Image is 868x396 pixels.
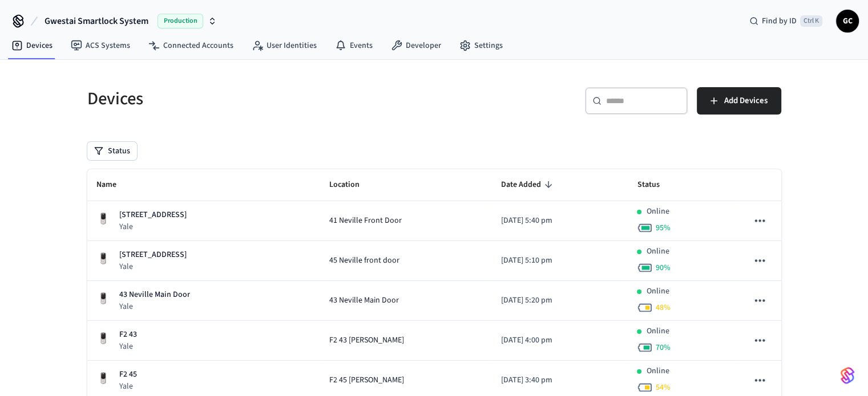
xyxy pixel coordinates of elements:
[119,369,137,381] p: F2 45
[501,334,619,346] p: [DATE] 4:00 pm
[646,365,669,377] p: Online
[329,215,402,227] span: 41 Neville Front Door
[501,295,619,307] p: [DATE] 5:20 pm
[158,14,203,28] span: Production
[119,341,137,352] p: Yale
[62,35,139,56] a: ACS Systems
[501,215,619,227] p: [DATE] 5:40 pm
[841,366,854,385] img: SeamLogoGradient.69752ec5.svg
[762,15,797,27] span: Find by ID
[637,176,674,194] span: Status
[450,35,512,56] a: Settings
[646,285,669,297] p: Online
[119,329,137,341] p: F2 43
[119,381,137,392] p: Yale
[646,325,669,337] p: Online
[329,334,404,346] span: F2 43 [PERSON_NAME]
[45,14,148,28] span: Gwestai Smartlock System
[646,246,669,258] p: Online
[655,382,670,393] span: 54 %
[96,212,110,226] img: Yale Assure Touchscreen Wifi Smart Lock, Satin Nickel, Front
[96,292,110,305] img: Yale Assure Touchscreen Wifi Smart Lock, Satin Nickel, Front
[119,209,187,221] p: [STREET_ADDRESS]
[329,295,399,307] span: 43 Neville Main Door
[382,35,450,56] a: Developer
[800,15,822,27] span: Ctrl K
[740,11,831,31] div: Find by IDCtrl K
[119,261,187,272] p: Yale
[501,255,619,267] p: [DATE] 5:10 pm
[655,302,670,313] span: 48 %
[119,301,190,312] p: Yale
[96,176,131,194] span: Name
[655,262,670,273] span: 90 %
[329,176,374,194] span: Location
[646,206,669,218] p: Online
[329,374,404,386] span: F2 45 [PERSON_NAME]
[87,87,427,111] h5: Devices
[724,93,768,108] span: Add Devices
[655,342,670,353] span: 70 %
[836,10,859,32] button: GC
[119,289,190,301] p: 43 Neville Main Door
[697,87,781,115] button: Add Devices
[139,35,243,56] a: Connected Accounts
[326,35,382,56] a: Events
[87,142,137,160] button: Status
[501,374,619,386] p: [DATE] 3:40 pm
[96,332,110,345] img: Yale Assure Touchscreen Wifi Smart Lock, Satin Nickel, Front
[655,222,670,234] span: 95 %
[119,221,187,232] p: Yale
[837,11,858,31] span: GC
[96,252,110,266] img: Yale Assure Touchscreen Wifi Smart Lock, Satin Nickel, Front
[96,371,110,385] img: Yale Assure Touchscreen Wifi Smart Lock, Satin Nickel, Front
[2,35,62,56] a: Devices
[243,35,326,56] a: User Identities
[501,176,556,194] span: Date Added
[329,255,399,267] span: 45 Neville front door
[119,249,187,261] p: [STREET_ADDRESS]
